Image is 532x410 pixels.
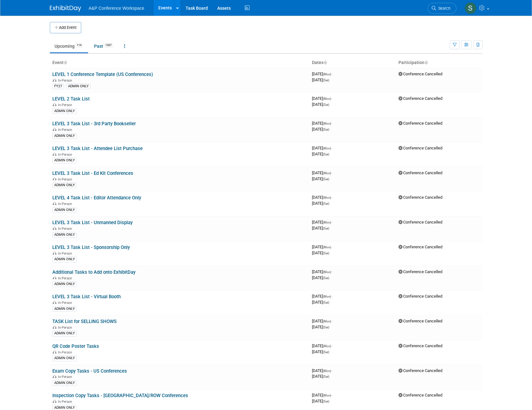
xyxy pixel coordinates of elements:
[53,227,56,230] img: In-Person Event
[323,196,331,199] span: (Mon)
[58,375,74,379] span: In-Person
[332,319,333,323] span: -
[323,295,331,298] span: (Mon)
[52,319,117,324] a: TASK List for SELLING SHOWS
[312,195,333,200] span: [DATE]
[53,301,56,304] img: In-Person Event
[323,128,329,131] span: (Sat)
[324,60,327,65] a: Sort by Start Date
[312,349,329,354] span: [DATE]
[312,102,329,107] span: [DATE]
[398,269,442,274] span: Conference Cancelled
[52,331,77,336] div: ADMIN ONLY
[323,227,329,230] span: (Sat)
[52,269,135,275] a: Additional Tasks to Add onto ExhibitDay
[312,152,329,156] span: [DATE]
[53,375,56,378] img: In-Person Event
[398,121,442,126] span: Conference Cancelled
[52,245,130,250] a: LEVEL 3 Task List - Sponsorship Only
[312,146,333,150] span: [DATE]
[332,393,333,397] span: -
[52,146,143,151] a: LEVEL 3 Task List - Attendee List Purchase
[52,84,64,89] div: FY27
[312,127,329,132] span: [DATE]
[50,40,88,52] a: Upcoming114
[312,269,333,274] span: [DATE]
[53,78,56,82] img: In-Person Event
[436,6,450,11] span: Search
[52,355,77,361] div: ADMIN ONLY
[312,399,329,403] span: [DATE]
[52,220,133,225] a: LEVEL 3 Task List - Unmanned Display
[332,245,333,249] span: -
[89,6,145,11] span: A&P Conference Workspace
[323,97,331,100] span: (Mon)
[58,400,74,404] span: In-Person
[398,220,442,224] span: Conference Cancelled
[312,374,329,379] span: [DATE]
[312,294,333,299] span: [DATE]
[89,40,118,52] a: Past1397
[52,380,77,386] div: ADMIN ONLY
[53,177,56,181] img: In-Person Event
[323,147,331,150] span: (Mon)
[424,60,428,65] a: Sort by Participation Type
[323,103,329,106] span: (Sat)
[323,153,329,156] span: (Sat)
[58,227,74,231] span: In-Person
[312,226,329,230] span: [DATE]
[52,256,77,262] div: ADMIN ONLY
[52,232,77,238] div: ADMIN ONLY
[332,121,333,126] span: -
[58,350,74,354] span: In-Person
[323,276,329,280] span: (Sat)
[323,369,331,373] span: (Mon)
[398,294,442,299] span: Conference Cancelled
[398,170,442,175] span: Conference Cancelled
[58,177,74,181] span: In-Person
[332,195,333,200] span: -
[332,96,333,101] span: -
[309,57,396,68] th: Dates
[312,176,329,181] span: [DATE]
[52,294,121,299] a: LEVEL 3 Task List - Virtual Booth
[312,343,333,348] span: [DATE]
[332,343,333,348] span: -
[312,121,333,126] span: [DATE]
[58,326,74,330] span: In-Person
[53,202,56,205] img: In-Person Event
[323,394,331,397] span: (Mon)
[53,350,56,353] img: In-Person Event
[312,201,329,206] span: [DATE]
[398,72,442,76] span: Conference Cancelled
[398,245,442,249] span: Conference Cancelled
[398,319,442,323] span: Conference Cancelled
[398,368,442,373] span: Conference Cancelled
[75,43,83,48] span: 114
[312,96,333,101] span: [DATE]
[58,301,74,305] span: In-Person
[52,72,153,77] a: LEVEL 1 Conference Template (US Conferences)
[312,72,333,76] span: [DATE]
[332,368,333,373] span: -
[52,281,77,287] div: ADMIN ONLY
[58,103,74,107] span: In-Person
[58,276,74,280] span: In-Person
[323,301,329,304] span: (Sat)
[53,326,56,329] img: In-Person Event
[103,43,113,48] span: 1397
[52,182,77,188] div: ADMIN ONLY
[52,121,136,127] a: LEVEL 3 Task List - 3rd Party Bookseller
[332,220,333,224] span: -
[312,245,333,249] span: [DATE]
[398,146,442,150] span: Conference Cancelled
[52,207,77,213] div: ADMIN ONLY
[398,96,442,101] span: Conference Cancelled
[332,170,333,175] span: -
[312,170,333,175] span: [DATE]
[53,128,56,131] img: In-Person Event
[398,195,442,200] span: Conference Cancelled
[52,393,188,398] a: Inspection Copy Tasks - [GEOGRAPHIC_DATA]/ROW Conferences
[58,251,74,256] span: In-Person
[53,276,56,279] img: In-Person Event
